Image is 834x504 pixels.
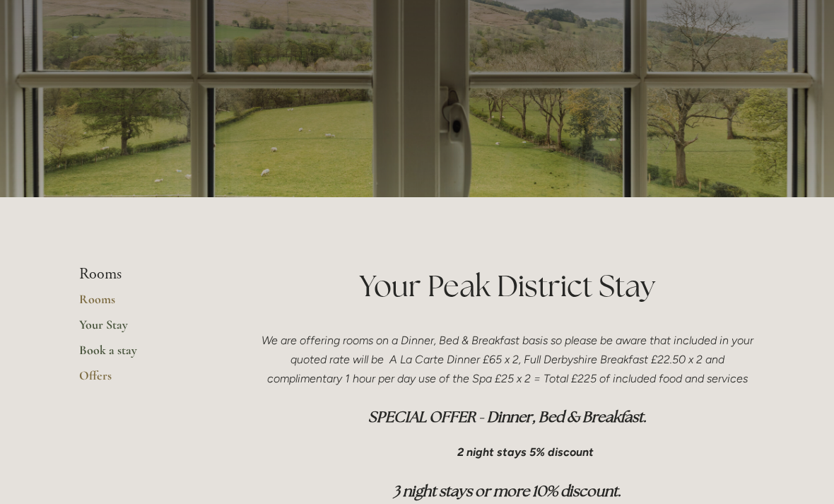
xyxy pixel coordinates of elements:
[393,481,621,500] em: 3 night stays or more 10% discount.
[368,407,647,426] em: SPECIAL OFFER - Dinner, Bed & Breakfast.
[79,291,214,317] a: Rooms
[262,334,756,385] em: We are offering rooms on a Dinner, Bed & Breakfast basis so please be aware that included in your...
[259,265,755,307] h1: Your Peak District Stay
[457,445,594,459] em: 2 night stays 5% discount
[79,368,214,393] a: Offers
[79,317,214,342] a: Your Stay
[79,342,214,368] a: Book a stay
[79,265,214,283] li: Rooms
